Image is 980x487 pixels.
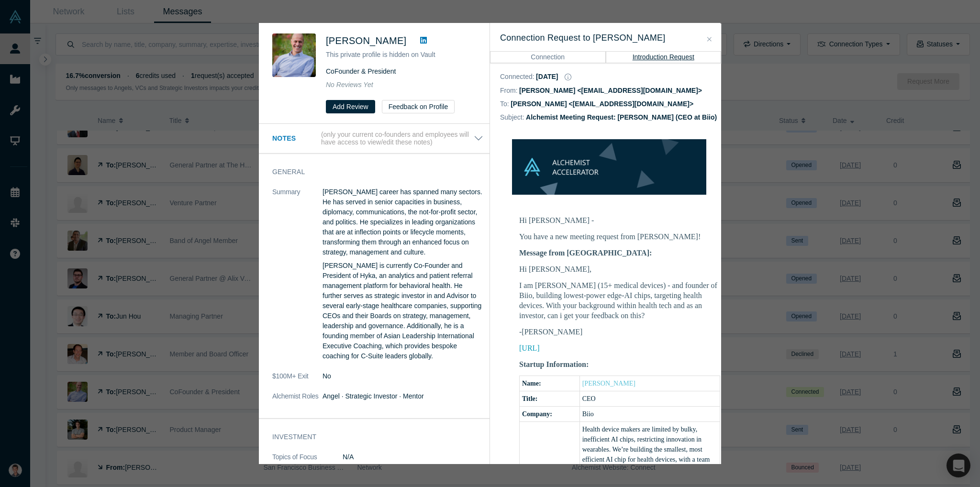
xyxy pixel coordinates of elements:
[272,167,470,177] h3: General
[511,100,693,108] dd: [PERSON_NAME] <[EMAIL_ADDRESS][DOMAIN_NAME]>
[326,67,396,75] span: CoFounder & President
[323,187,483,257] p: [PERSON_NAME] career has spanned many sectors. He has served in senior capacities in business, di...
[272,371,323,391] dt: $100M+ Exit
[519,87,702,94] dd: [PERSON_NAME] <[EMAIL_ADDRESS][DOMAIN_NAME]>
[326,35,406,46] span: [PERSON_NAME]
[326,100,375,113] button: Add Review
[519,327,720,337] p: -[PERSON_NAME]
[519,264,720,274] p: Hi [PERSON_NAME],
[326,81,373,89] span: No Reviews Yet
[272,432,470,442] h3: Investment
[579,407,720,422] td: Biio
[323,261,483,361] p: [PERSON_NAME] is currently Co-Founder and President of Hyka, an analytics and patient referral ma...
[490,51,606,63] button: Connection
[323,391,483,401] dd: Angel · Strategic Investor · Mentor
[519,232,720,242] p: You have a new meeting request from [PERSON_NAME]!
[321,131,474,147] p: (only your current co-founders and employees will have access to view/edit these notes)
[704,34,714,45] button: Close
[272,133,319,144] h3: Notes
[343,452,483,462] dd: N/A
[272,187,323,371] dt: Summary
[382,100,455,113] button: Feedback on Profile
[526,113,717,121] dd: Alchemist Meeting Request: [PERSON_NAME] (CEO at Biio)
[512,139,706,195] img: banner-small-topicless.png
[519,344,540,352] a: [URL]
[579,391,720,407] td: CEO
[272,452,343,472] dt: Topics of Focus
[522,395,537,402] b: Title:
[522,380,541,387] b: Name:
[272,391,323,411] dt: Alchemist Roles
[519,215,720,225] p: Hi [PERSON_NAME] -
[606,51,722,63] button: Introduction Request
[500,32,711,44] h3: Connection Request to [PERSON_NAME]
[519,249,652,257] b: Message from [GEOGRAPHIC_DATA]:
[519,280,720,321] p: I am [PERSON_NAME] (15+ medical devices) - and founder of Biio, building lowest-power edge-AI chi...
[500,86,518,96] dt: From:
[582,380,635,387] a: [PERSON_NAME]
[536,73,558,80] dd: [DATE]
[500,72,535,82] dt: Connected :
[272,131,483,147] button: Notes (only your current co-founders and employees will have access to view/edit these notes)
[500,99,509,109] dt: To:
[519,360,589,368] b: Startup Information:
[326,50,476,60] p: This private profile is hidden on Vault
[323,371,483,381] dd: No
[272,33,316,77] img: Jason Shaplen's Profile Image
[500,112,524,122] dt: Subject:
[522,410,552,418] b: Company:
